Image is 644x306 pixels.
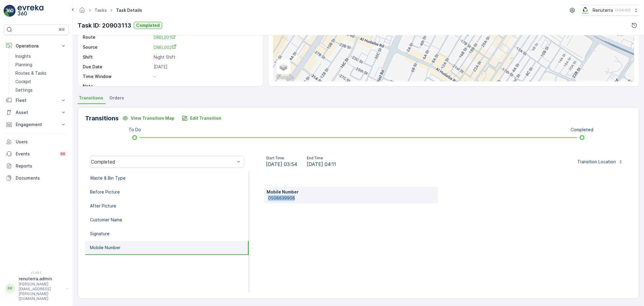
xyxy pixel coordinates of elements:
p: Settings [15,87,33,93]
p: Transition Location [577,159,616,165]
span: [DATE] 03:54 [266,161,297,168]
button: Operations [4,40,69,52]
a: Tasks [95,8,107,13]
p: Time Window [83,73,151,80]
span: v 1.48.1 [4,271,69,275]
button: Fleet [4,94,69,106]
img: Screenshot_2024-07-26_at_13.33.01.png [581,7,590,14]
p: View Transition Map [131,115,175,121]
p: [DATE] [154,64,257,70]
p: Transitions [85,114,119,123]
span: Transitions [79,95,103,101]
p: Night Shift [154,54,257,60]
p: Shift [83,54,151,60]
div: RR [5,284,15,293]
button: Transition Location [574,157,627,167]
a: Routes & Tasks [13,69,69,77]
a: Events99 [4,148,69,160]
button: Renuterra(+04:00) [581,5,639,16]
a: Users [4,136,69,148]
a: Open this area in Google Maps (opens a new window) [275,73,295,81]
p: Users [16,139,66,145]
p: [PERSON_NAME][EMAIL_ADDRESS][PERSON_NAME][DOMAIN_NAME] [19,282,64,301]
span: DREL201 [154,35,176,40]
button: View Transition Map [119,113,178,123]
p: Completed [571,127,593,133]
p: Task ID: 20903113 [78,21,131,30]
p: To Do [129,127,141,133]
p: Routes & Tasks [15,70,46,76]
button: RRrenuterra.admin[PERSON_NAME][EMAIL_ADDRESS][PERSON_NAME][DOMAIN_NAME] [4,276,69,301]
p: Source [83,44,151,50]
p: After Picture [90,203,116,209]
a: Insights [13,52,69,60]
p: Due Date [83,64,151,70]
p: ⌘B [59,27,65,32]
img: Google [275,73,295,81]
button: Engagement [4,119,69,131]
p: Mobile Number [267,189,436,195]
p: Operations [16,43,57,49]
a: Layers [277,60,290,73]
p: 99 [60,151,65,156]
p: - [154,73,257,80]
a: Reports [4,160,69,172]
span: DREL002 [154,45,177,50]
p: Documents [16,175,66,181]
p: 0508639908 [268,195,436,201]
p: Events [16,151,56,157]
img: logo [4,5,16,17]
p: Completed [136,22,160,28]
p: Planning [15,62,32,68]
p: Insights [15,53,31,59]
button: Completed [134,22,162,29]
p: Renuterra [593,7,613,13]
a: DREL201 [154,34,257,41]
p: Start Time [266,156,297,161]
p: Asset [16,109,57,116]
div: Completed [91,159,235,164]
p: Mobile Number [90,245,120,251]
p: Note [83,83,151,89]
img: logo_light-DOdMpM7g.png [18,5,43,17]
p: Customer Name [90,217,122,223]
span: [DATE] 04:11 [307,161,336,168]
p: End Time [307,156,336,161]
a: Cockpit [13,77,69,86]
a: Planning [13,60,69,69]
p: Waste & Bin Type [90,175,126,181]
a: DREL002 [154,44,257,50]
button: Edit Transition [178,113,225,123]
button: Asset [4,106,69,119]
a: Homepage [79,9,85,14]
p: - [154,83,257,89]
p: Before Picture [90,189,120,195]
p: Engagement [16,122,57,128]
span: Orders [109,95,124,101]
p: Fleet [16,97,57,103]
p: Cockpit [15,79,31,85]
p: Reports [16,163,66,169]
a: Documents [4,172,69,184]
a: Settings [13,86,69,94]
p: renuterra.admin [19,276,64,282]
p: Signature [90,231,110,237]
p: Edit Transition [190,115,221,121]
p: Route [83,34,151,41]
span: Task Details [115,7,143,13]
p: ( +04:00 ) [615,8,631,13]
